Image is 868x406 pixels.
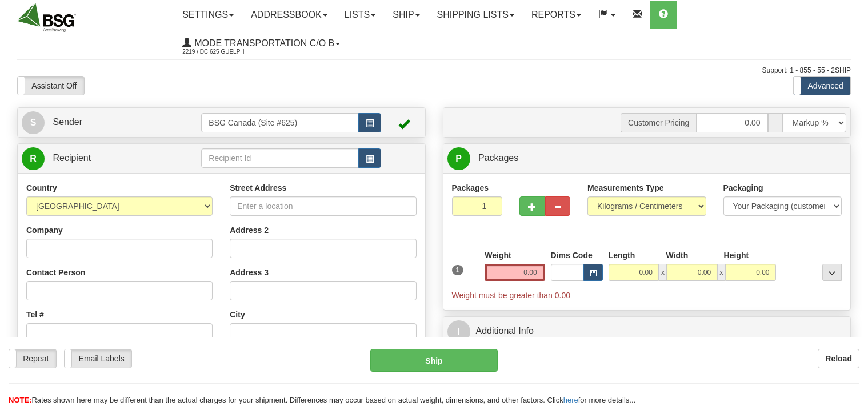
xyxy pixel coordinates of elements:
[230,267,269,278] label: Address 3
[794,77,850,95] label: Advanced
[230,196,416,216] input: Enter a location
[384,1,428,29] a: Ship
[818,349,859,368] button: Reload
[26,182,57,194] label: Country
[723,182,763,194] label: Packaging
[242,1,336,29] a: Addressbook
[447,320,470,343] span: I
[336,1,384,29] a: Lists
[22,147,181,170] a: R Recipient
[621,113,696,132] span: Customer Pricing
[724,250,749,261] label: Height
[18,77,84,95] label: Assistant Off
[230,224,269,236] label: Address 2
[191,38,334,48] span: Mode Transportation c/o B
[26,224,63,236] label: Company
[22,147,45,170] span: R
[53,117,82,127] span: Sender
[230,182,286,194] label: Street Address
[65,349,131,368] label: Email Labels
[17,66,851,75] div: Support: 1 - 855 - 55 - 2SHIP
[9,349,56,368] label: Repeat
[447,320,847,343] a: IAdditional Info
[174,29,349,58] a: Mode Transportation c/o B 2219 / DC 625 Guelph
[174,1,242,29] a: Settings
[587,182,664,194] label: Measurements Type
[53,153,91,163] span: Recipient
[822,264,842,281] div: ...
[551,250,593,261] label: Dims Code
[825,354,852,363] b: Reload
[26,267,85,278] label: Contact Person
[26,309,44,320] label: Tel #
[182,46,268,58] span: 2219 / DC 625 Guelph
[447,147,470,170] span: P
[22,111,45,134] span: S
[523,1,590,29] a: Reports
[22,111,201,134] a: S Sender
[563,396,578,404] a: here
[452,291,571,300] span: Weight must be greater than 0.00
[717,264,725,281] span: x
[485,250,511,261] label: Weight
[659,264,667,281] span: x
[17,3,76,32] img: logo2219.jpg
[370,349,498,372] button: Ship
[201,113,358,132] input: Sender Id
[842,144,867,261] iframe: chat widget
[201,148,358,168] input: Recipient Id
[230,309,245,320] label: City
[452,182,489,194] label: Packages
[609,250,635,261] label: Length
[447,147,847,170] a: P Packages
[452,265,464,275] span: 1
[478,153,518,163] span: Packages
[429,1,523,29] a: Shipping lists
[666,250,689,261] label: Width
[9,396,31,404] span: NOTE:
